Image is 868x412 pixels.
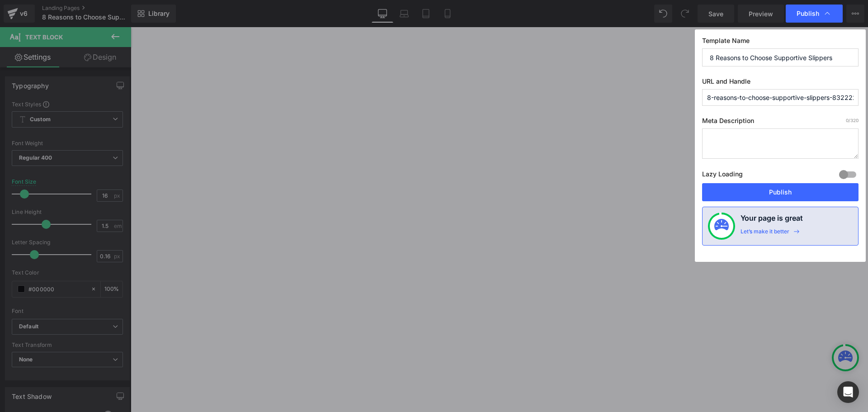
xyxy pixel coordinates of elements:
span: Publish [797,9,819,18]
span: 0 [846,118,849,123]
span: /320 [846,118,859,123]
label: URL and Handle [702,77,859,89]
img: onboarding-status.svg [714,219,729,233]
div: Open Intercom Messenger [837,381,859,403]
label: Template Name [702,37,859,48]
label: Lazy Loading [702,168,743,183]
div: Let’s make it better [741,228,789,240]
button: Publish [702,183,859,201]
h4: Your page is great [741,213,803,228]
label: Meta Description [702,117,859,128]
